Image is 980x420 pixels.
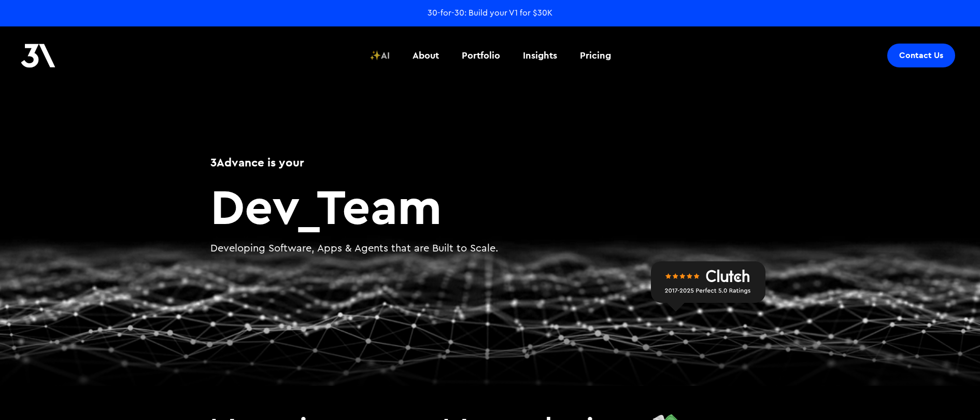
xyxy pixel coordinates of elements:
[574,36,617,75] a: Pricing
[370,49,390,62] div: ✨AI
[210,181,770,231] h2: Team
[296,174,317,237] span: _
[462,49,500,62] div: Portfolio
[523,49,557,62] div: Insights
[456,36,506,75] a: Portfolio
[580,49,611,62] div: Pricing
[887,44,955,67] a: Contact Us
[210,154,770,171] h1: 3Advance is your
[210,241,770,256] p: Developing Software, Apps & Agents that are Built to Scale.
[899,50,943,61] div: Contact Us
[406,36,445,75] a: About
[210,174,296,237] span: Dev
[428,7,552,19] a: 30-for-30: Build your V1 for $30K
[363,36,396,75] a: ✨AI
[517,36,563,75] a: Insights
[413,49,439,62] div: About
